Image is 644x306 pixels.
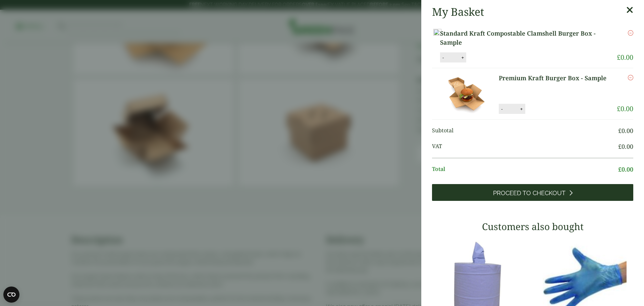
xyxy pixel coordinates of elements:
span: £ [617,53,621,62]
span: Subtotal [432,126,618,135]
span: VAT [432,142,618,151]
a: Remove this item [628,29,633,37]
span: Total [432,165,618,174]
button: + [518,106,525,112]
button: - [499,106,504,112]
span: £ [618,127,622,135]
span: £ [618,142,622,150]
a: Proceed to Checkout [432,184,633,201]
button: Open CMP widget [3,287,19,303]
button: - [440,55,446,60]
button: + [459,55,466,60]
bdi: 0.00 [618,142,633,150]
a: Remove this item [628,74,633,82]
bdi: 0.00 [617,104,633,113]
bdi: 0.00 [618,127,633,135]
h3: Customers also bought [432,221,633,232]
span: £ [618,165,622,173]
h2: My Basket [432,5,484,18]
bdi: 0.00 [617,53,633,62]
bdi: 0.00 [618,165,633,173]
a: Premium Kraft Burger Box - Sample [499,74,611,83]
a: Standard Kraft Compostable Clamshell Burger Box - Sample [440,29,617,47]
span: Proceed to Checkout [493,189,566,197]
span: £ [617,104,621,113]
